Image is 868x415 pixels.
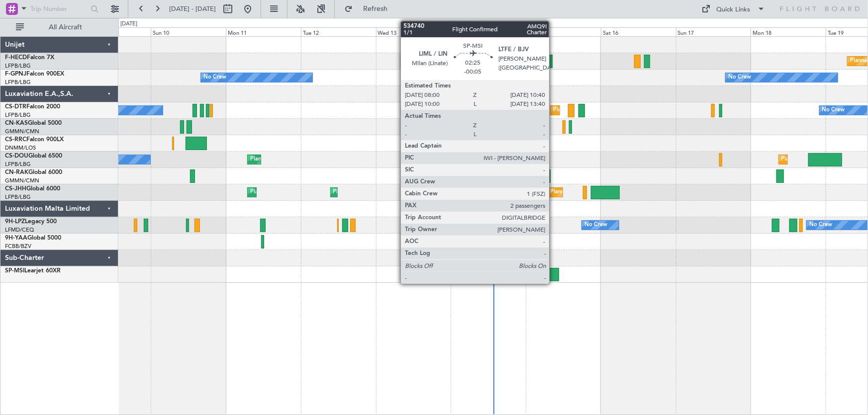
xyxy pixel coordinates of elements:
[5,153,28,159] span: CS-DOU
[333,185,490,200] div: Planned Maint [GEOGRAPHIC_DATA] ([GEOGRAPHIC_DATA])
[340,1,399,17] button: Refresh
[226,27,301,36] div: Mon 11
[809,218,832,233] div: No Crew
[5,62,31,70] a: LFPB/LBG
[5,219,57,225] a: 9H-LPZLegacy 500
[5,235,61,241] a: 9H-YAAGlobal 5000
[5,161,31,168] a: LFPB/LBG
[5,235,27,241] span: 9H-YAA
[553,103,710,118] div: Planned Maint [GEOGRAPHIC_DATA] ([GEOGRAPHIC_DATA])
[5,153,62,159] a: CS-DOUGlobal 6500
[5,137,64,143] a: CS-RRCFalcon 900LX
[5,128,39,135] a: GMMN/CMN
[5,169,28,175] span: CN-RAK
[728,70,751,85] div: No Crew
[5,219,25,225] span: 9H-LPZ
[5,55,27,61] span: F-HECD
[120,20,137,28] div: [DATE]
[751,27,826,36] div: Mon 18
[376,27,451,36] div: Wed 13
[5,137,26,143] span: CS-RRC
[403,103,454,118] div: Planned Maint Sofia
[5,111,31,119] a: LFPB/LBG
[5,186,60,192] a: CS-JHHGlobal 6000
[5,104,26,110] span: CS-DTR
[5,186,26,192] span: CS-JHH
[355,5,396,12] span: Refresh
[26,24,105,31] span: All Aircraft
[5,120,28,126] span: CN-KAS
[584,218,607,233] div: No Crew
[5,71,64,77] a: F-GPNJFalcon 900EX
[601,27,676,36] div: Sat 16
[5,268,61,274] a: SP-MSILearjet 60XR
[11,19,108,35] button: All Aircraft
[5,55,54,61] a: F-HECDFalcon 7X
[169,4,216,13] span: [DATE] - [DATE]
[5,104,60,110] a: CS-DTRFalcon 2000
[550,185,707,200] div: Planned Maint [GEOGRAPHIC_DATA] ([GEOGRAPHIC_DATA])
[5,79,31,86] a: LFPB/LBG
[5,177,39,184] a: GMMN/CMN
[5,71,26,77] span: F-GPNJ
[697,1,771,17] button: Quick Links
[5,169,62,175] a: CN-RAKGlobal 6000
[5,120,62,126] a: CN-KASGlobal 5000
[822,103,845,118] div: No Crew
[250,185,407,200] div: Planned Maint [GEOGRAPHIC_DATA] ([GEOGRAPHIC_DATA])
[151,27,226,36] div: Sun 10
[5,243,31,250] a: FCBB/BZV
[250,152,407,167] div: Planned Maint [GEOGRAPHIC_DATA] ([GEOGRAPHIC_DATA])
[5,193,31,201] a: LFPB/LBG
[479,152,642,167] div: Unplanned Maint [GEOGRAPHIC_DATA] ([GEOGRAPHIC_DATA])
[526,27,601,36] div: Fri 15
[676,27,751,36] div: Sun 17
[717,5,751,15] div: Quick Links
[5,144,36,152] a: DNMM/LOS
[5,226,34,234] a: LFMD/CEQ
[5,268,24,274] span: SP-MSI
[203,70,226,85] div: No Crew
[30,1,88,16] input: Trip Number
[451,27,526,36] div: Thu 14
[301,27,376,36] div: Tue 12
